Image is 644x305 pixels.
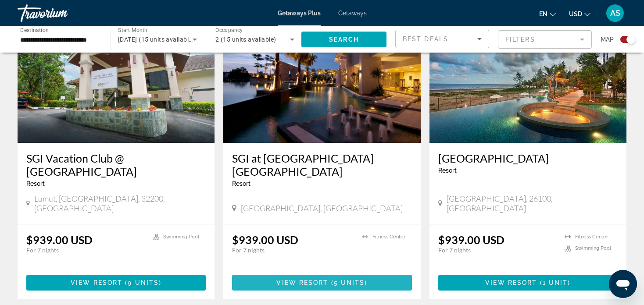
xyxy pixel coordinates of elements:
span: Fitness Center [575,234,608,240]
button: Change currency [569,7,590,20]
span: Swimming Pool [163,234,199,240]
span: Resort [232,180,250,187]
span: [DATE] (15 units available) [118,36,194,43]
p: For 7 nights [438,246,556,254]
a: SGI Vacation Club @ [GEOGRAPHIC_DATA] [26,152,206,178]
span: View Resort [71,279,122,286]
img: ii_hld1.jpg [18,3,215,143]
a: SGI at [GEOGRAPHIC_DATA] [GEOGRAPHIC_DATA] [232,152,411,178]
button: View Resort(9 units) [26,275,206,291]
button: View Resort(1 unit) [438,275,618,291]
span: 1 unit [543,279,568,286]
span: Destination [20,27,49,33]
button: Change language [539,7,556,20]
p: $939.00 USD [26,233,93,246]
p: $939.00 USD [232,233,298,246]
p: For 7 nights [232,246,353,254]
span: View Resort [276,279,328,286]
span: View Resort [485,279,537,286]
img: ii_tiu1.jpg [429,3,626,143]
span: Lumut, [GEOGRAPHIC_DATA], 32200, [GEOGRAPHIC_DATA] [34,194,206,213]
span: Map [601,33,614,46]
span: [GEOGRAPHIC_DATA], [GEOGRAPHIC_DATA] [241,203,403,213]
button: Search [301,32,386,47]
a: [GEOGRAPHIC_DATA] [438,152,618,165]
span: 9 units [128,279,159,286]
span: en [539,11,547,18]
span: ( ) [122,279,161,286]
button: View Resort(5 units) [232,275,411,291]
span: AS [610,9,620,18]
span: USD [569,11,582,18]
span: Start Month [118,27,147,33]
span: Resort [438,167,457,174]
a: Travorium [18,2,105,25]
img: ii_swg1.jpg [223,3,420,143]
button: Filter [498,30,592,49]
button: User Menu [604,4,626,22]
span: Best Deals [403,35,448,43]
mat-select: Sort by [403,34,482,44]
p: For 7 nights [26,246,144,254]
iframe: Кнопка запуска окна обмена сообщениями [609,270,637,298]
a: Getaways [338,10,367,17]
span: Occupancy [215,27,243,33]
span: Swimming Pool [575,245,611,251]
span: Search [329,36,359,43]
span: ( ) [537,279,570,286]
span: [GEOGRAPHIC_DATA], 26100, [GEOGRAPHIC_DATA] [447,194,618,213]
p: $939.00 USD [438,233,504,246]
span: Fitness Center [372,234,405,240]
a: Getaways Plus [278,10,321,17]
span: 5 units [334,279,365,286]
span: 2 (15 units available) [215,36,276,43]
span: ( ) [329,279,368,286]
span: Resort [26,180,45,187]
